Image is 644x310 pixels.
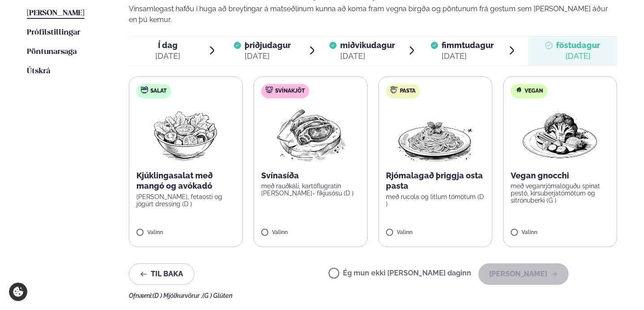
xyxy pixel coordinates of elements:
[136,193,235,208] p: [PERSON_NAME], fetaosti og jógúrt dressing (D )
[261,182,360,197] p: með rauðkáli, kartöflugratín [PERSON_NAME]- fíkjusósu (D )
[245,40,291,50] span: þriðjudagur
[261,170,360,181] p: Svínasíða
[556,51,600,62] div: [DATE]
[27,47,77,58] a: Pöntunarsaga
[390,86,398,93] img: pasta.svg
[141,86,148,93] img: salad.svg
[266,86,273,93] img: pork.svg
[150,88,166,95] span: Salat
[155,51,180,62] div: [DATE]
[9,283,27,301] a: Cookie settings
[515,86,522,93] img: Vegan.svg
[478,263,569,285] button: [PERSON_NAME]
[27,66,50,77] a: Útskrá
[396,106,475,163] img: Spagetti.png
[27,9,84,17] span: [PERSON_NAME]
[275,88,305,95] span: Svínakjöt
[442,40,494,50] span: fimmtudagur
[27,29,80,36] span: Prófílstillingar
[27,27,80,38] a: Prófílstillingar
[136,170,235,192] p: Kjúklingasalat með mangó og avókadó
[27,8,84,19] a: [PERSON_NAME]
[340,51,395,62] div: [DATE]
[153,292,202,299] span: (D ) Mjólkurvörur ,
[511,182,609,204] p: með veganrjómalöguðu spínat pestó, kirsuberjatómötum og sítrónuberki (G )
[155,40,180,51] span: Í dag
[129,292,618,299] div: Ofnæmi:
[386,170,485,192] p: Rjómalagað þriggja osta pasta
[271,106,350,163] img: Pork-Meat.png
[340,40,395,50] span: miðvikudagur
[129,263,194,285] button: Til baka
[146,106,225,163] img: Salad.png
[521,106,600,163] img: Vegan.png
[202,292,232,299] span: (G ) Glúten
[245,51,291,62] div: [DATE]
[129,4,618,25] p: Vinsamlegast hafðu í huga að breytingar á matseðlinum kunna að koma fram vegna birgða og pöntunum...
[511,170,609,181] p: Vegan gnocchi
[386,193,485,208] p: með rucola og litlum tómötum (D )
[556,40,600,50] span: föstudagur
[27,48,77,56] span: Pöntunarsaga
[400,88,416,95] span: Pasta
[525,88,543,95] span: Vegan
[442,51,494,62] div: [DATE]
[27,67,50,75] span: Útskrá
